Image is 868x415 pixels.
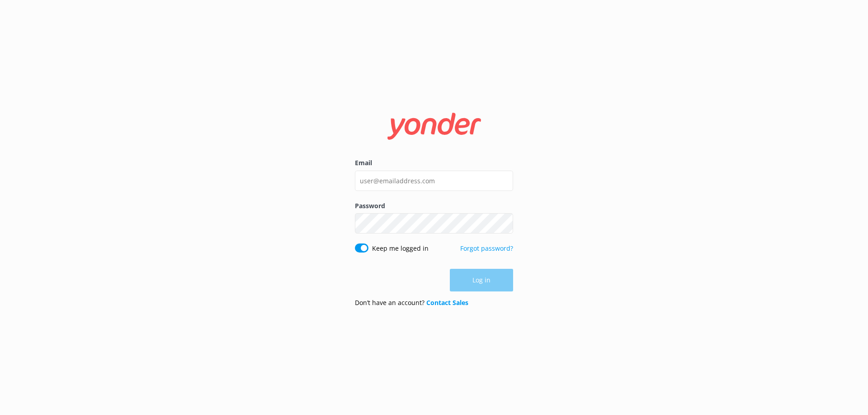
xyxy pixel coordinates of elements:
label: Keep me logged in [372,243,429,253]
a: Forgot password? [460,244,513,253]
p: Don’t have an account? [355,298,468,308]
label: Email [355,158,513,168]
input: user@emailaddress.com [355,171,513,191]
button: Show password [495,215,513,233]
label: Password [355,201,513,211]
a: Contact Sales [426,298,468,307]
